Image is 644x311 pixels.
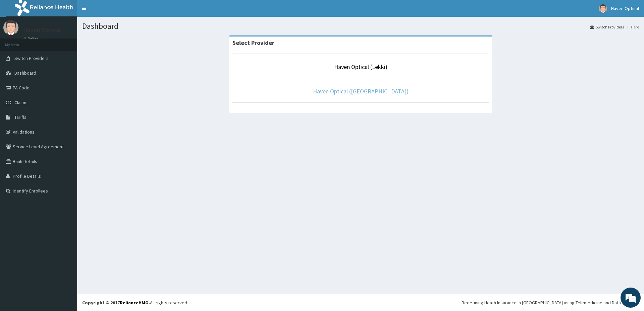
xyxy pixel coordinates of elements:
[39,84,93,152] span: We're online!
[23,36,40,41] a: Online
[14,70,36,76] span: Dashboard
[35,37,113,46] div: Chat with us now
[14,55,49,61] span: Switch Providers
[3,183,128,206] textarea: Type your message and hit 'Enter'
[82,300,150,306] strong: Copyright © 2017 .
[462,299,639,306] div: Redefining Heath Insurance in [GEOGRAPHIC_DATA] using Telemedicine and Data Science!
[14,99,28,105] span: Claims
[14,114,26,120] span: Tariffs
[625,24,639,30] li: Here
[334,63,387,71] a: Haven Optical (Lekki)
[599,4,607,13] img: User Image
[82,22,639,30] h1: Dashboard
[120,300,149,306] a: RelianceHMO
[232,39,274,47] strong: Select Provider
[23,27,61,33] p: Haven Optical
[12,33,27,50] img: d_794563401_company_1708531726252_794563401
[313,87,409,95] a: Haven Optical ([GEOGRAPHIC_DATA])
[611,5,639,11] span: Haven Optical
[110,3,126,19] div: Minimize live chat window
[77,294,644,311] footer: All rights reserved.
[590,24,624,30] a: Switch Providers
[3,20,18,35] img: User Image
